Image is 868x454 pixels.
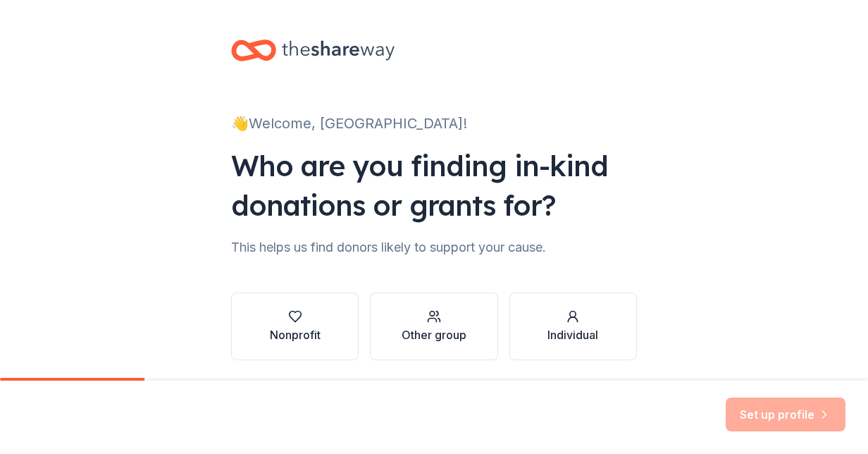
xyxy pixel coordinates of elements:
[231,112,637,135] div: 👋 Welcome, [GEOGRAPHIC_DATA]!
[509,293,637,360] button: Individual
[231,236,637,259] div: This helps us find donors likely to support your cause.
[370,293,497,360] button: Other group
[231,146,637,225] div: Who are you finding in-kind donations or grants for?
[270,326,321,343] div: Nonprofit
[231,293,359,360] button: Nonprofit
[547,326,598,343] div: Individual
[402,326,466,343] div: Other group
